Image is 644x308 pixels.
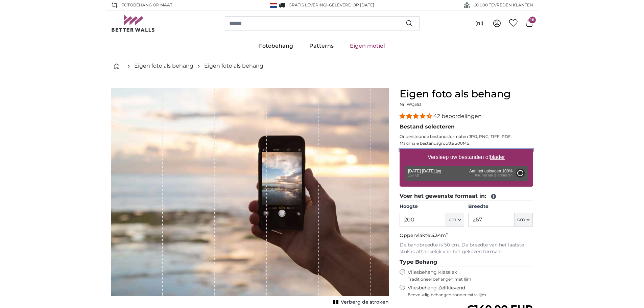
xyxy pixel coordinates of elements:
span: Nr. WQ553 [400,102,422,107]
h1: Eigen foto als behang [400,88,533,100]
img: Betterwalls [111,15,155,32]
p: Maximale bestandsgrootte 200MB. [400,141,533,146]
button: Verberg de stroken [331,298,389,307]
span: Verberg de stroken [341,299,389,306]
span: 60.000 TEVREDEN KLANTEN [474,2,533,8]
label: Hoogte [400,203,464,210]
span: 4.38 stars [400,113,433,119]
a: Eigen foto als behang [134,62,193,70]
span: - [327,2,374,7]
button: (nl) [470,17,489,29]
span: Eenvoudig behangen zonder extra lijm [408,292,533,298]
legend: Type Behang [400,258,533,266]
p: Ondersteunde bestandsformaten JPG, PNG, TIFF, PDF. [400,134,533,139]
label: Vliesbehang Zelfklevend [408,285,533,298]
span: 18 [529,17,536,23]
label: Vliesbehang Klassiek [408,269,521,282]
u: blader [490,154,505,160]
img: Nederland [270,3,277,8]
span: FOTOBEHANG OP MAAT [121,2,172,8]
span: Geleverd op [DATE] [329,2,374,7]
button: cm [446,213,464,227]
span: cm [517,216,525,223]
legend: Voer het gewenste formaat in: [400,192,533,200]
a: Eigen motief [342,37,393,55]
span: Traditioneel behangen met lijm [408,277,521,282]
legend: Bestand selecteren [400,123,533,131]
a: Eigen foto als behang [204,62,263,70]
span: 42 beoordelingen [433,113,482,119]
span: GRATIS levering! [289,2,327,7]
p: Oppervlakte: [400,232,533,239]
span: 5.34m² [431,232,448,238]
label: Versleep uw bestanden of [425,150,508,164]
nav: breadcrumbs [111,55,533,77]
label: Breedte [468,203,533,210]
p: De bandbreedte is 50 cm. De breedte van het laatste stuk is afhankelijk van het gekozen formaat. [400,242,533,255]
div: 1 of 1 [111,88,389,307]
span: cm [449,216,456,223]
a: Patterns [301,37,342,55]
a: Fotobehang [251,37,301,55]
button: cm [515,213,533,227]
